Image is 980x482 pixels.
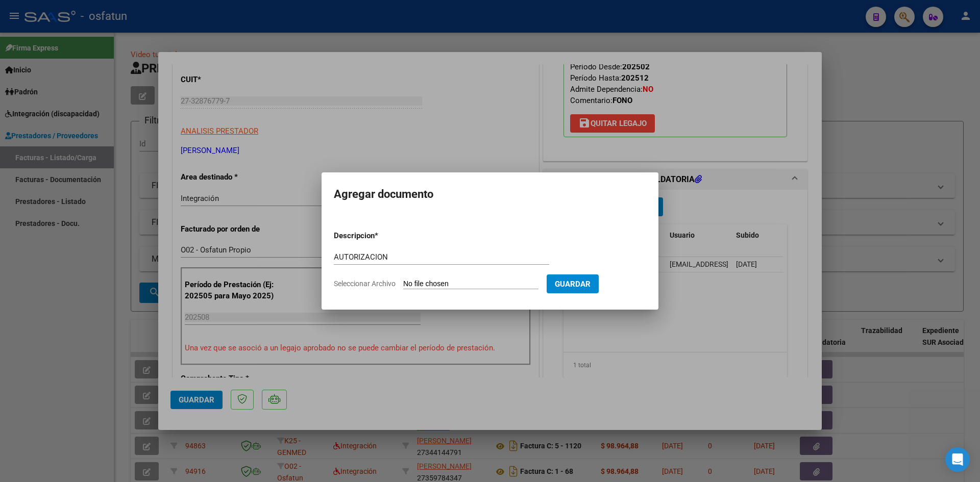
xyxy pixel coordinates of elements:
[334,185,646,204] h2: Agregar documento
[334,230,428,242] p: Descripcion
[555,280,591,289] span: Guardar
[334,280,396,288] span: Seleccionar Archivo
[547,274,599,293] button: Guardar
[945,447,970,472] div: Open Intercom Messenger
